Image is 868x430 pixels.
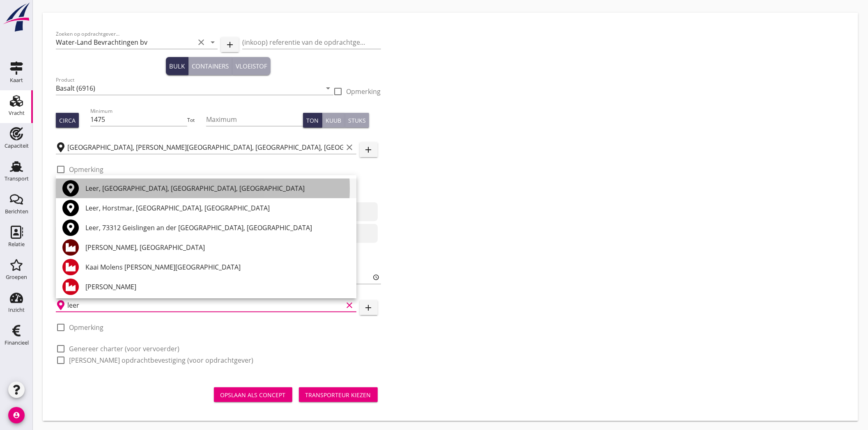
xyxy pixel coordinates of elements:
div: Circa [59,116,76,125]
button: Bulk [166,57,188,75]
input: (inkoop) referentie van de opdrachtgever [242,36,381,49]
label: Opmerking [69,323,103,332]
div: Kaai Molens [PERSON_NAME][GEOGRAPHIC_DATA] [85,262,350,272]
label: Genereer charter (voor vervoerder) [69,345,179,353]
i: clear [345,142,355,152]
i: account_circle [8,407,25,423]
button: Transporteur kiezen [299,387,378,402]
div: Ton [306,116,319,125]
div: Financieel [5,340,29,345]
div: Containers [192,62,229,71]
div: Bulk [169,62,185,71]
div: Transporteur kiezen [305,391,371,399]
div: [PERSON_NAME], [GEOGRAPHIC_DATA] [85,242,350,252]
i: add [225,40,235,50]
input: Zoeken op opdrachtgever... [56,36,195,49]
img: logo-small.a267ee39.svg [2,2,31,32]
i: add [364,303,374,313]
div: Stuks [348,116,366,125]
div: Groepen [6,274,27,280]
div: Kaart [10,78,23,83]
button: Vloeistof [232,57,271,75]
input: Maximum [206,113,303,126]
div: Kuub [326,116,341,125]
input: Minimum [90,113,187,126]
div: Inzicht [8,307,25,313]
button: Opslaan als concept [214,387,292,402]
div: Leer, [GEOGRAPHIC_DATA], [GEOGRAPHIC_DATA], [GEOGRAPHIC_DATA] [85,183,350,193]
button: Ton [303,113,322,128]
div: Vracht [9,110,25,116]
button: Containers [188,57,232,75]
i: arrow_drop_down [208,37,218,47]
i: clear [196,37,206,47]
button: Circa [56,113,79,128]
div: [PERSON_NAME] [85,282,350,292]
button: Kuub [322,113,345,128]
div: Vloeistof [236,62,267,71]
i: add [364,145,374,155]
label: [PERSON_NAME] opdrachtbevestiging (voor opdrachtgever) [69,356,253,364]
div: Opslaan als concept [220,391,286,399]
label: Opmerking [347,87,381,96]
label: Opmerking [69,165,103,174]
i: arrow_drop_down [324,83,333,93]
div: Leer, Horstmar, [GEOGRAPHIC_DATA], [GEOGRAPHIC_DATA] [85,203,350,213]
div: Berichten [5,209,28,214]
div: Relatie [8,242,25,247]
div: Tot [187,117,206,124]
div: Leer, 73312 Geislingen an der [GEOGRAPHIC_DATA], [GEOGRAPHIC_DATA] [85,223,350,233]
input: Laadplaats [67,141,343,154]
div: Transport [5,176,29,181]
input: Losplaats [67,299,343,312]
button: Stuks [345,113,369,128]
div: Capaciteit [5,143,29,149]
input: Product [56,82,322,95]
i: clear [345,300,355,310]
